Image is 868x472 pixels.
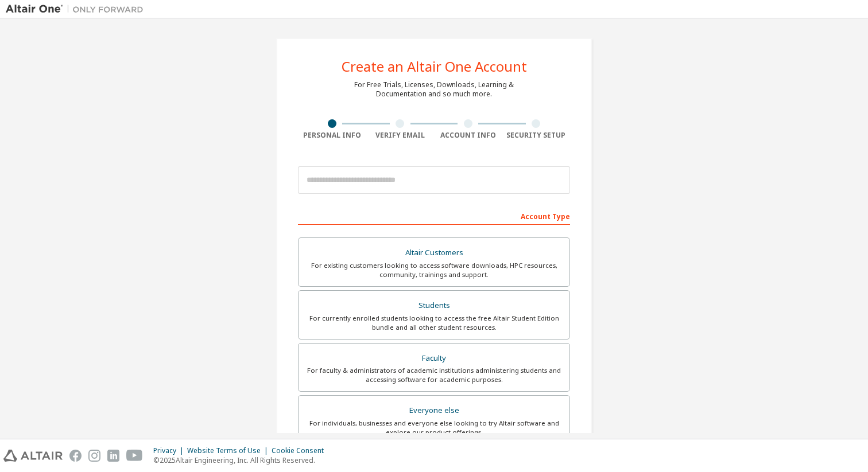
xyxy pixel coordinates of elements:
img: altair_logo.svg [3,450,63,462]
div: Security Setup [502,131,571,140]
img: Altair One [6,3,149,15]
img: youtube.svg [126,450,143,462]
div: Account Info [434,131,502,140]
img: facebook.svg [69,450,82,462]
img: linkedin.svg [107,450,119,462]
div: Students [305,298,563,314]
div: Faculty [305,350,563,366]
div: Everyone else [305,403,563,419]
div: Cookie Consent [272,446,331,455]
div: For existing customers looking to access software downloads, HPC resources, community, trainings ... [305,261,563,279]
img: instagram.svg [88,450,100,462]
div: For faculty & administrators of academic institutions administering students and accessing softwa... [305,366,563,384]
p: © 2025 Altair Engineering, Inc. All Rights Reserved. [153,455,331,465]
div: Verify Email [366,131,435,140]
div: Website Terms of Use [187,446,272,455]
div: For Free Trials, Licenses, Downloads, Learning & Documentation and so much more. [354,80,514,99]
div: Personal Info [298,131,366,140]
div: Privacy [153,446,187,455]
div: Create an Altair One Account [342,60,527,73]
div: For currently enrolled students looking to access the free Altair Student Edition bundle and all ... [305,314,563,332]
div: For individuals, businesses and everyone else looking to try Altair software and explore our prod... [305,419,563,437]
div: Altair Customers [305,245,563,261]
div: Account Type [298,206,570,225]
